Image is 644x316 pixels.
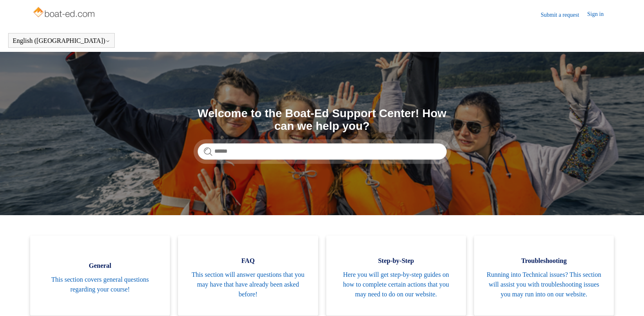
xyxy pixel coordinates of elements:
span: Step-by-Step [339,256,454,266]
input: Search [198,143,447,160]
span: Troubleshooting [486,256,602,266]
button: English ([GEOGRAPHIC_DATA]) [13,37,110,45]
span: FAQ [190,256,305,266]
span: General [42,261,158,271]
a: Sign in [587,10,612,20]
span: This section covers general questions regarding your course! [42,275,158,294]
a: Submit a request [541,11,587,19]
span: This section will answer questions that you may have that have already been asked before! [190,270,305,299]
a: Troubleshooting Running into Technical issues? This section will assist you with troubleshooting ... [474,236,614,316]
h1: Welcome to the Boat-Ed Support Center! How can we help you? [198,107,447,133]
a: FAQ This section will answer questions that you may have that have already been asked before! [178,236,318,316]
img: Boat-Ed Help Center home page [32,5,97,21]
div: Live chat [617,289,638,310]
span: Here you will get step-by-step guides on how to complete certain actions that you may need to do ... [339,270,454,299]
a: General This section covers general questions regarding your course! [30,236,170,316]
a: Step-by-Step Here you will get step-by-step guides on how to complete certain actions that you ma... [326,236,466,316]
span: Running into Technical issues? This section will assist you with troubleshooting issues you may r... [486,270,602,299]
